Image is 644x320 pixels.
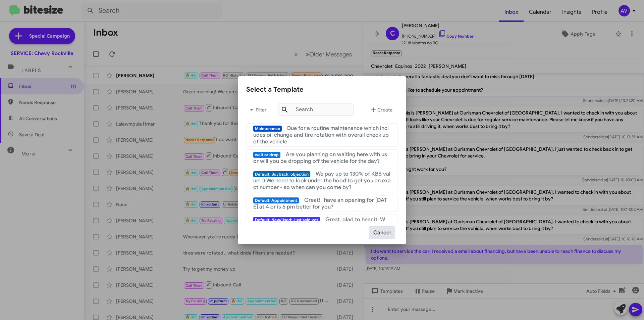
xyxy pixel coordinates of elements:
input: Search [278,103,354,116]
div: Select a Template [246,84,398,95]
span: Are you planning on waiting here with us or will you be dropping off the vehicle for the day? [253,151,387,165]
span: Default: Buyback: objection [253,171,310,177]
span: Create [369,104,392,116]
button: Cancel [369,226,395,239]
span: Filter [246,104,268,116]
button: Create [364,102,398,118]
span: Default: Appointment [253,197,299,203]
span: Default: New/Used: Just said yes [253,217,320,223]
span: Due for a routine maintenance which includes oil change and tire rotation with overall check up o... [253,125,389,145]
span: We pay up to 130% of KBB value! :) We need to look under the hood to get you an exact number - so... [253,171,391,191]
span: Maintenance [253,126,282,132]
button: Filter [246,102,268,118]
span: Great! I have an opening for [DATE] at 4 or is 6 pm better for you? [253,197,387,210]
span: wait or drop [253,152,280,158]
